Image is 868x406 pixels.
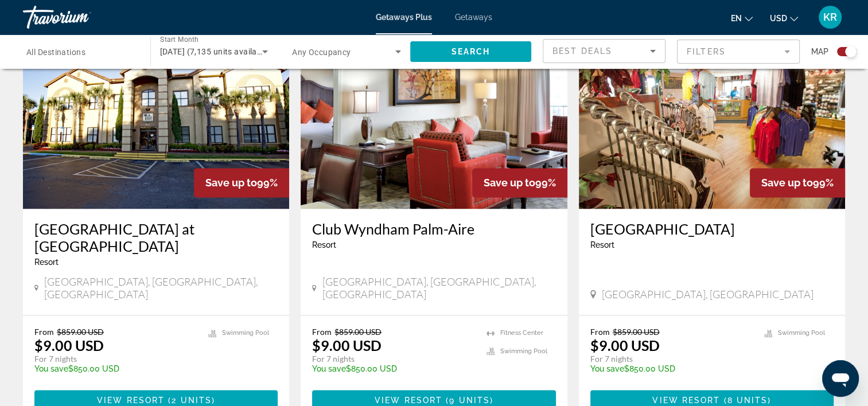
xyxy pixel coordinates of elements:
[376,13,432,22] a: Getaways Plus
[472,168,567,197] div: 99%
[165,396,215,405] span: ( )
[322,275,556,300] span: [GEOGRAPHIC_DATA], [GEOGRAPHIC_DATA], [GEOGRAPHIC_DATA]
[34,257,59,267] span: Resort
[579,25,845,209] img: 5316O01X.jpg
[334,327,382,337] span: $859.00 USD
[97,396,165,405] span: View Resort
[23,2,138,32] a: Travorium
[590,240,614,249] span: Resort
[770,14,787,23] span: USD
[731,10,753,26] button: Change language
[34,337,104,354] p: $9.00 USD
[222,329,269,337] span: Swimming Pool
[613,327,660,337] span: $859.00 USD
[160,47,271,56] span: [DATE] (7,135 units available)
[602,288,813,300] span: [GEOGRAPHIC_DATA], [GEOGRAPHIC_DATA]
[375,396,442,405] span: View Resort
[677,39,800,64] button: Filter
[727,396,768,405] span: 8 units
[590,220,834,237] a: [GEOGRAPHIC_DATA]
[455,13,492,22] a: Getaways
[731,14,742,23] span: en
[34,354,197,364] p: For 7 nights
[822,360,859,397] iframe: Button to launch messaging window
[590,327,610,337] span: From
[652,396,720,405] span: View Resort
[194,168,289,197] div: 99%
[312,364,474,373] p: $850.00 USD
[312,327,332,337] span: From
[590,364,624,373] span: You save
[500,329,543,337] span: Fitness Center
[34,364,197,373] p: $850.00 USD
[312,354,474,364] p: For 7 nights
[761,177,813,189] span: Save up to
[26,48,85,57] span: All Destinations
[451,47,490,56] span: Search
[552,44,656,58] mat-select: Sort by
[552,46,612,56] span: Best Deals
[312,220,555,237] a: Club Wyndham Palm-Aire
[590,354,753,364] p: For 7 nights
[484,177,535,189] span: Save up to
[301,25,567,209] img: 3875I01X.jpg
[312,364,346,373] span: You save
[811,44,828,60] span: Map
[770,10,798,26] button: Change currency
[160,36,198,44] span: Start Month
[778,329,825,337] span: Swimming Pool
[23,25,289,209] img: C687E01X.jpg
[57,327,104,337] span: $859.00 USD
[823,11,837,23] span: KR
[500,348,547,355] span: Swimming Pool
[205,177,257,189] span: Save up to
[172,396,212,405] span: 2 units
[312,337,382,354] p: $9.00 USD
[720,396,771,405] span: ( )
[815,5,845,29] button: User Menu
[44,275,278,300] span: [GEOGRAPHIC_DATA], [GEOGRAPHIC_DATA], [GEOGRAPHIC_DATA]
[292,48,351,57] span: Any Occupancy
[590,337,660,354] p: $9.00 USD
[442,396,493,405] span: ( )
[34,327,54,337] span: From
[312,240,336,249] span: Resort
[590,364,753,373] p: $850.00 USD
[750,168,845,197] div: 99%
[34,220,278,255] a: [GEOGRAPHIC_DATA] at [GEOGRAPHIC_DATA]
[449,396,490,405] span: 9 units
[34,364,68,373] span: You save
[410,41,532,62] button: Search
